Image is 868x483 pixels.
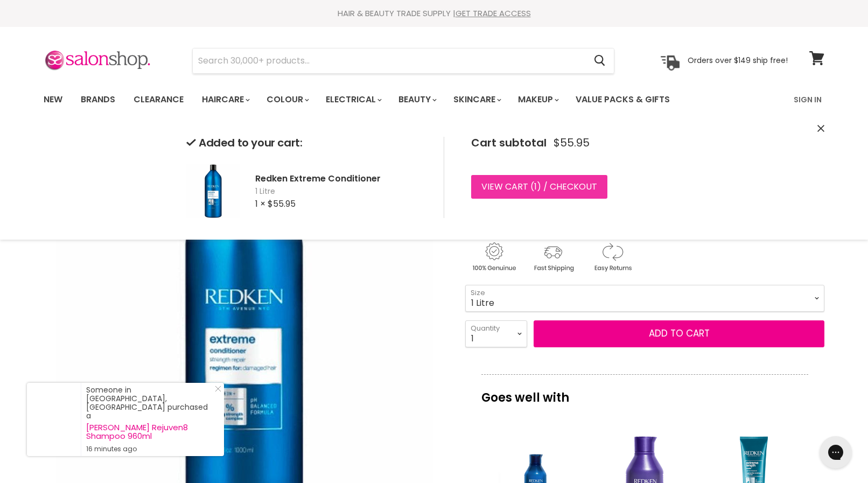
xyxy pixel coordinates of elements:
a: Electrical [318,88,388,111]
h2: Added to your cart: [186,137,426,149]
a: GET TRADE ACCESS [456,8,531,19]
a: Haircare [194,88,256,111]
button: Search [585,48,614,73]
ul: Main menu [36,84,733,115]
svg: Close Icon [215,386,221,392]
a: Clearance [125,88,192,111]
div: Someone in [GEOGRAPHIC_DATA], [GEOGRAPHIC_DATA] purchased a [86,386,213,453]
h2: Redken Extreme Conditioner [255,173,426,184]
a: Close Notification [211,386,221,396]
img: Redken Extreme Conditioner [186,164,240,218]
a: Visit product page [27,383,81,456]
p: Goes well with [481,374,808,410]
small: 16 minutes ago [86,445,213,453]
span: 1 × [255,198,265,210]
a: Colour [258,88,316,111]
iframe: Gorgias live chat messenger [814,432,857,472]
a: View cart (1) / Checkout [471,175,607,199]
a: Sign In [787,88,828,111]
span: $55.95 [268,198,296,210]
input: Search [193,48,585,73]
span: Add to cart [649,327,710,340]
form: Product [192,48,614,74]
img: shipping.gif [524,241,582,274]
a: Beauty [390,88,443,111]
span: 1 [534,180,537,193]
a: Brands [73,88,123,111]
p: Orders over $149 ship free! [688,55,788,65]
a: Value Packs & Gifts [568,88,678,111]
span: 1 Litre [255,186,426,197]
img: returns.gif [584,241,641,274]
a: Skincare [445,88,508,111]
a: Makeup [510,88,565,111]
select: Quantity [465,320,527,347]
a: New [36,88,71,111]
span: Cart subtotal [471,135,547,150]
button: Add to cart [534,320,824,347]
img: genuine.gif [465,241,522,274]
button: Close [817,123,824,135]
nav: Main [30,84,838,115]
span: $55.95 [554,137,590,149]
div: HAIR & BEAUTY TRADE SUPPLY | [30,8,838,19]
a: [PERSON_NAME] Rejuven8 Shampoo 960ml [86,423,213,440]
